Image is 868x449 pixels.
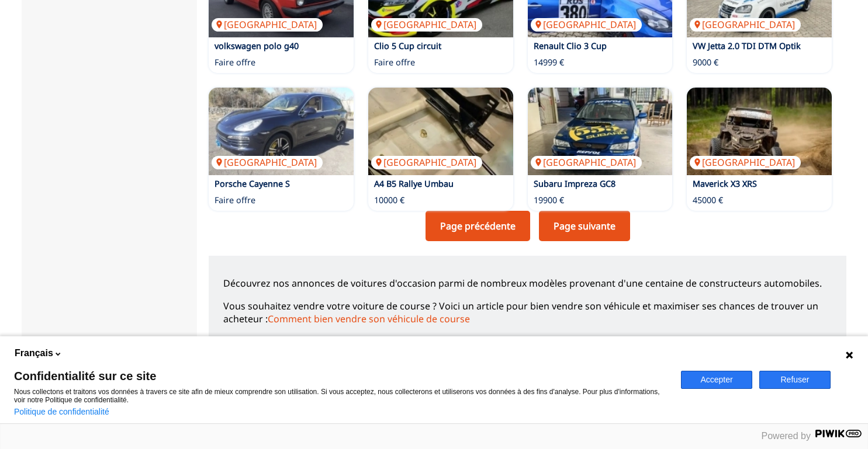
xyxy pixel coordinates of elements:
[371,18,482,31] p: [GEOGRAPHIC_DATA]
[531,156,642,169] p: [GEOGRAPHIC_DATA]
[212,18,323,31] p: [GEOGRAPHIC_DATA]
[690,18,801,31] p: [GEOGRAPHIC_DATA]
[15,347,53,360] span: Français
[14,407,109,416] a: Politique de confidentialité
[374,178,454,189] a: A4 B5 Rallye Umbau
[223,300,832,326] p: Vous souhaitez vendre votre voiture de course ? Voici un article pour bien vendre son véhicule et...
[268,312,470,325] a: Comment bien vendre son véhicule de course
[215,40,299,51] a: volkswagen polo g40
[215,178,290,189] a: Porsche Cayenne S
[209,88,354,175] a: Porsche Cayenne S[GEOGRAPHIC_DATA]
[693,194,723,206] p: 45000 €
[215,194,255,206] p: Faire offre
[531,18,642,31] p: [GEOGRAPHIC_DATA]
[14,370,667,382] span: Confidentialité sur ce site
[209,88,354,175] img: Porsche Cayenne S
[687,88,832,175] img: Maverick X3 XRS
[212,156,323,169] p: [GEOGRAPHIC_DATA]
[693,57,718,68] p: 9000 €
[690,156,801,169] p: [GEOGRAPHIC_DATA]
[534,57,564,68] p: 14999 €
[687,88,832,175] a: Maverick X3 XRS[GEOGRAPHIC_DATA]
[368,88,513,175] img: A4 B5 Rallye Umbau
[762,431,811,441] span: Powered by
[374,194,404,206] p: 10000 €
[528,88,673,175] img: Subaru Impreza GC8
[534,194,564,206] p: 19900 €
[539,211,630,241] a: Page suivante
[14,388,667,404] p: Nous collectons et traitons vos données à travers ce site afin de mieux comprendre son utilisatio...
[759,371,831,389] button: Refuser
[693,178,757,189] a: Maverick X3 XRS
[681,371,752,389] button: Accepter
[368,88,513,175] a: A4 B5 Rallye Umbau[GEOGRAPHIC_DATA]
[534,178,615,189] a: Subaru Impreza GC8
[223,277,832,290] p: Découvrez nos annonces de voitures d'occasion parmi de nombreux modèles provenant d'une centaine ...
[426,211,530,241] a: Page précédente
[371,156,482,169] p: [GEOGRAPHIC_DATA]
[693,40,801,51] a: VW Jetta 2.0 TDI DTM Optik
[215,57,255,68] p: Faire offre
[534,40,607,51] a: Renault Clio 3 Cup
[528,88,673,175] a: Subaru Impreza GC8[GEOGRAPHIC_DATA]
[374,40,441,51] a: Clio 5 Cup circuit
[374,57,415,68] p: Faire offre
